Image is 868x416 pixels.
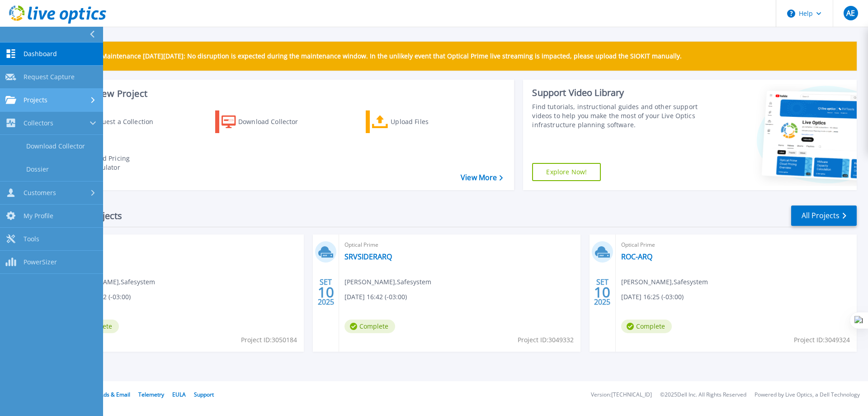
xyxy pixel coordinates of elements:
[238,113,311,131] div: Download Collector
[100,391,130,398] a: Ads & Email
[846,10,855,17] span: AE
[755,392,860,398] li: Powered by Live Optics, a Dell Technology
[344,320,395,333] span: Complete
[24,73,75,81] span: Request Capture
[24,212,53,220] span: My Profile
[64,89,503,99] h3: Start a New Project
[591,392,652,398] li: Version: [TECHNICAL_ID]
[344,292,407,302] span: [DATE] 16:42 (-03:00)
[660,392,746,398] li: © 2025 Dell Inc. All Rights Reserved
[532,102,702,129] div: Find tutorials, instructional guides and other support videos to help you make the most of your L...
[621,292,684,302] span: [DATE] 16:25 (-03:00)
[532,163,601,181] a: Explore Now!
[317,276,335,309] div: SET 2025
[621,240,851,250] span: Optical Prime
[318,288,334,296] span: 10
[215,110,316,133] a: Download Collector
[64,152,165,174] a: Cloud Pricing Calculator
[621,277,708,287] span: [PERSON_NAME] , Safesystem
[64,110,165,133] a: Request a Collection
[344,252,392,261] a: SRVSIDERARQ
[67,53,682,60] p: Scheduled Maintenance [DATE][DATE]: No disruption is expected during the maintenance window. In t...
[794,335,850,345] span: Project ID: 3049324
[518,335,574,345] span: Project ID: 3049332
[241,335,297,345] span: Project ID: 3050184
[621,320,672,333] span: Complete
[621,252,652,261] a: ROC-ARQ
[194,391,214,398] a: Support
[24,258,57,266] span: PowerSizer
[532,87,702,99] div: Support Video Library
[594,288,610,296] span: 10
[24,189,56,197] span: Customers
[594,276,611,309] div: SET 2025
[24,50,57,58] span: Dashboard
[391,113,463,131] div: Upload Files
[344,240,575,250] span: Optical Prime
[24,119,53,127] span: Collectors
[172,391,186,398] a: EULA
[90,113,162,131] div: Request a Collection
[68,277,155,287] span: [PERSON_NAME] , Safesystem
[89,154,161,172] div: Cloud Pricing Calculator
[24,96,47,104] span: Projects
[68,240,298,250] span: Optical Prime
[461,173,503,182] a: View More
[366,110,467,133] a: Upload Files
[344,277,431,287] span: [PERSON_NAME] , Safesystem
[791,206,857,226] a: All Projects
[138,391,164,398] a: Telemetry
[24,235,39,243] span: Tools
